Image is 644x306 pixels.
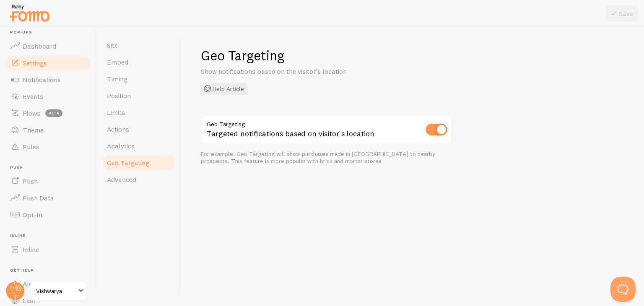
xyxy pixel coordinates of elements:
a: Timing [102,70,175,87]
span: Timing [107,75,127,83]
a: Opt-In [5,206,91,223]
a: Flows beta [5,105,91,122]
span: Analytics [107,142,135,150]
span: Alerts [23,280,41,288]
span: Geo Targeting [107,158,149,167]
a: Alerts [5,275,91,292]
a: Settings [5,54,91,71]
span: beta [45,109,62,117]
iframe: Help Scout Beacon - Open [610,277,636,302]
a: Dashboard [5,38,91,54]
span: Push Data [23,194,54,202]
span: Advanced [107,175,136,184]
a: Rules [5,138,91,155]
a: Geo Targeting [102,154,175,171]
img: fomo-relay-logo-orange.svg [9,2,51,23]
span: Position [107,91,131,100]
span: Rules [23,143,39,151]
a: Push [5,173,91,189]
span: Push [23,177,38,185]
span: Vishwarya [36,286,76,296]
h1: Geo Targeting [201,47,624,64]
p: Show notifications based on the visitor's location [201,67,402,76]
a: Actions [102,121,175,137]
a: Analytics [102,137,175,154]
span: Site [107,41,118,49]
span: Inline [23,245,39,254]
span: Notifications [23,75,61,84]
span: Limits [107,108,125,117]
div: For example: Geo Targeting will show purchases made in [GEOGRAPHIC_DATA] to nearby prospects. Thi... [201,150,452,165]
span: Pop-ups [10,30,91,35]
a: Position [102,87,175,104]
div: Targeted notifications based on visitor's location [201,115,452,145]
span: Opt-In [23,210,42,219]
span: Get Help [10,268,91,273]
a: Events [5,88,91,105]
a: Site [102,37,175,54]
a: Notifications [5,71,91,88]
span: Events [23,92,43,101]
span: Actions [107,125,129,133]
span: Theme [23,126,44,134]
span: Push [10,165,91,171]
a: Inline [5,241,91,258]
span: Embed [107,58,128,66]
a: Vishwarya [30,281,87,301]
a: Advanced [102,171,175,188]
span: Dashboard [23,42,56,50]
a: Limits [102,104,175,121]
span: Learn [23,296,40,305]
button: Help Article [201,83,248,95]
a: Theme [5,122,91,138]
span: Settings [23,59,47,67]
span: Flows [23,109,40,117]
span: Inline [10,233,91,239]
a: Embed [102,54,175,70]
a: Push Data [5,189,91,206]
